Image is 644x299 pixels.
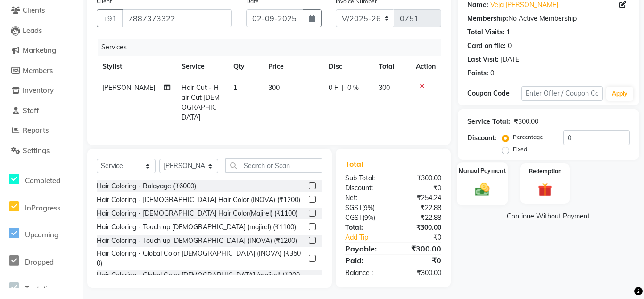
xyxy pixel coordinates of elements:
label: Fixed [513,145,527,154]
div: Paid: [338,255,393,266]
span: Staff [23,106,39,115]
div: Sub Total: [338,173,393,183]
div: Net: [338,193,393,203]
img: _gift.svg [534,181,556,199]
a: Clients [2,5,80,16]
span: Dropped [25,258,54,267]
span: Reports [23,126,49,135]
div: ₹300.00 [393,268,448,278]
div: Last Visit: [467,55,499,65]
label: Redemption [529,167,561,176]
a: Leads [2,25,80,36]
div: Hair Coloring - Balayage (₹6000) [97,181,196,191]
button: +91 [97,9,123,27]
div: ₹22.88 [393,203,448,213]
span: 0 F [329,83,338,93]
a: Members [2,65,80,76]
input: Enter Offer / Coupon Code [521,86,603,101]
a: Marketing [2,45,80,56]
div: Coupon Code [467,89,521,98]
div: Balance : [338,268,393,278]
div: ( ) [338,213,393,223]
span: CGST [345,213,363,222]
div: ₹300.00 [393,223,448,233]
a: Inventory [2,85,80,96]
div: Points: [467,68,488,78]
th: Qty [228,56,263,77]
div: ₹300.00 [393,243,448,254]
div: Hair Coloring - [DEMOGRAPHIC_DATA] Hair Color (INOVA) (₹1200) [97,195,300,205]
th: Service [176,56,228,77]
div: Payable: [338,243,393,254]
span: [PERSON_NAME] [102,83,155,92]
span: Tentative [25,284,55,293]
div: Total Visits: [467,27,504,37]
span: | [342,83,344,93]
span: InProgress [25,203,60,212]
span: 300 [268,83,280,92]
div: ₹0 [402,233,448,242]
a: Staff [2,105,80,116]
div: ₹0 [393,183,448,193]
span: SGST [345,203,362,212]
span: Total [345,159,367,169]
th: Total [373,56,410,77]
div: Total: [338,223,393,233]
label: Percentage [513,133,543,141]
th: Action [410,56,441,77]
div: Discount: [338,183,393,193]
div: Membership: [467,14,508,24]
div: Hair Coloring - Touch up [DEMOGRAPHIC_DATA] (INOVA) (₹1200) [97,236,297,246]
div: Hair Coloring - Touch up [DEMOGRAPHIC_DATA] (majirel) (₹1100) [97,222,296,232]
button: Apply [606,87,633,101]
th: Price [263,56,322,77]
input: Search by Name/Mobile/Email/Code [122,9,232,27]
th: Stylist [97,56,176,77]
span: 300 [379,83,390,92]
span: 9% [364,204,373,211]
a: Reports [2,125,80,136]
img: _cash.svg [471,181,494,197]
input: Search or Scan [225,158,322,173]
span: Upcoming [25,230,58,239]
span: 0 % [347,83,359,93]
span: Settings [23,146,50,155]
div: Hair Coloring - Global Color [DEMOGRAPHIC_DATA] (majirel) (₹3000) [97,270,305,290]
label: Manual Payment [459,166,506,175]
span: Leads [23,26,42,35]
th: Disc [323,56,373,77]
span: 9% [364,214,373,221]
div: 0 [490,68,494,78]
div: Service Total: [467,117,510,127]
div: Services [98,39,448,56]
div: Hair Coloring - [DEMOGRAPHIC_DATA] Hair Color(Majirel) (₹1100) [97,209,297,218]
span: Marketing [23,46,56,55]
div: No Active Membership [467,14,630,24]
div: Hair Coloring - Global Color [DEMOGRAPHIC_DATA] (INOVA) (₹3500) [97,249,305,268]
a: Continue Without Payment [460,211,637,221]
div: ₹0 [393,255,448,266]
span: Inventory [23,86,54,95]
a: Settings [2,145,80,156]
div: ₹300.00 [514,117,538,127]
div: ₹300.00 [393,173,448,183]
div: ₹254.24 [393,193,448,203]
div: ₹22.88 [393,213,448,223]
div: Card on file: [467,41,506,51]
div: [DATE] [501,55,521,65]
a: Add Tip [338,233,402,242]
span: Members [23,66,53,75]
div: ( ) [338,203,393,213]
div: 1 [506,27,510,37]
span: Hair Cut - Hair Cut [DEMOGRAPHIC_DATA] [182,83,220,121]
span: Completed [25,176,60,185]
span: Clients [23,6,45,15]
span: 1 [233,83,237,92]
div: 0 [508,41,512,51]
div: Discount: [467,133,496,143]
